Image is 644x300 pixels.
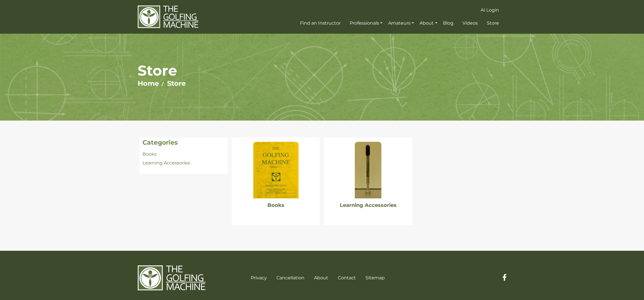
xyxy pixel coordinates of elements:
[348,18,384,28] a: Professionals
[267,202,284,208] a: Books
[142,151,157,157] a: Books
[485,18,500,28] a: Store
[338,275,356,280] a: Contact
[479,5,500,15] a: AI Login
[138,62,507,79] h1: Store
[481,7,499,13] span: AI Login
[442,18,455,28] a: Blog
[418,18,438,28] a: About
[314,275,328,280] a: About
[463,20,478,26] span: Videos
[300,20,341,26] span: Find an Instructor
[443,20,453,26] span: Blog
[366,275,385,280] a: Sitemap
[138,265,206,291] img: The Golfing Machine
[142,139,225,146] h4: Categories
[299,18,342,28] a: Find an Instructor
[142,160,190,166] a: Learning Accessories
[276,275,304,280] a: Cancellation
[461,18,479,28] a: Videos
[167,79,186,87] a: Store
[138,79,159,87] a: Home
[138,5,198,29] img: The Golfing Machine
[387,18,415,28] a: Amateurs
[251,275,267,280] a: Privacy
[487,20,499,26] span: Store
[340,202,397,208] a: Learning Accessories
